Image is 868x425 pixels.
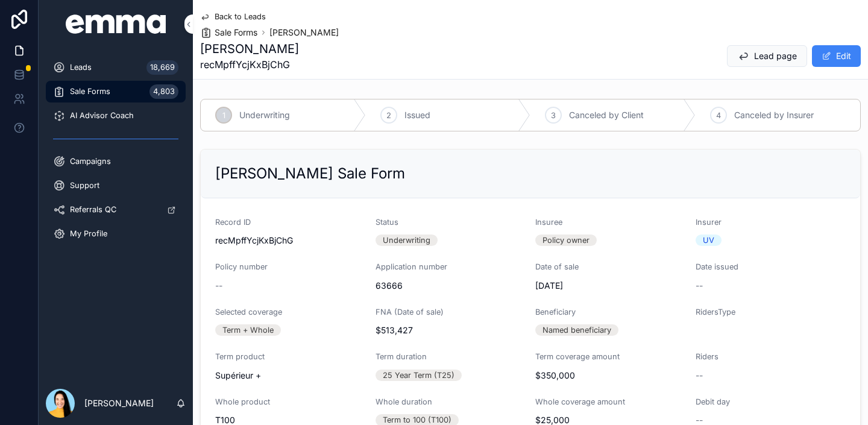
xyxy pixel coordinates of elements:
[754,50,797,62] span: Lead page
[215,397,270,406] span: Whole product
[404,109,430,121] span: Issued
[376,307,444,316] span: FNA (Date of sale)
[222,110,225,121] span: 1
[149,84,178,99] div: 4,803
[70,110,134,121] span: AI Advisor Coach
[716,110,721,121] span: 4
[383,235,430,246] div: Underwriting
[70,228,107,239] span: My Profile
[535,307,576,316] span: Beneficiary
[215,352,265,361] span: Term product
[215,370,366,382] span: Supérieur +
[215,218,251,227] span: Record ID
[215,262,268,271] span: Policy number
[46,105,186,127] a: AI Advisor Coach
[146,60,178,75] div: 18,669
[215,307,282,316] span: Selected coverage
[200,40,299,57] h1: [PERSON_NAME]
[696,307,735,316] span: RidersType
[535,352,620,361] span: Term coverage amount
[200,57,299,72] span: recMpffYcjKxBjChG
[46,81,186,102] a: Sale Forms4,803
[535,262,579,271] span: Date of sale
[383,370,454,381] div: 25 Year Term (T25)
[84,397,154,409] p: [PERSON_NAME]
[39,48,193,260] div: scrollable content
[215,164,405,183] h2: [PERSON_NAME] Sale Form
[269,27,339,39] a: [PERSON_NAME]
[535,280,686,292] span: [DATE]
[569,109,644,121] span: Canceled by Client
[200,27,257,39] a: Sale Forms
[46,223,186,245] a: My Profile
[696,352,719,361] span: Riders
[812,45,861,67] button: Edit
[70,180,99,190] span: Support
[215,11,266,22] span: Back to Leads
[376,218,398,227] span: Status
[70,156,111,166] span: Campaigns
[215,280,222,292] span: --
[696,280,703,292] span: --
[696,370,703,382] span: --
[215,27,257,39] span: Sale Forms
[376,280,526,292] span: 63666
[535,397,625,406] span: Whole coverage amount
[542,324,611,336] div: Named beneficiary
[703,235,714,246] div: UV
[200,11,266,22] a: Back to Leads
[376,397,432,406] span: Whole duration
[727,45,807,67] button: Lead page
[551,110,556,121] span: 3
[222,324,274,336] div: Term + Whole
[46,175,186,197] a: Support
[535,370,686,382] span: $350,000
[376,324,526,336] span: $513,427
[70,204,116,215] span: Referrals QC
[535,218,562,227] span: Insuree
[696,218,722,227] span: Insurer
[215,235,366,247] span: recMpffYcjKxBjChG
[386,110,391,121] span: 2
[696,262,738,271] span: Date issued
[70,62,92,72] span: Leads
[734,109,814,121] span: Canceled by Insurer
[376,262,447,271] span: Application number
[46,151,186,172] a: Campaigns
[66,14,166,34] img: App logo
[376,352,427,361] span: Term duration
[542,235,590,246] div: Policy owner
[46,199,186,221] a: Referrals QC
[239,109,290,121] span: Underwriting
[696,397,730,406] span: Debit day
[46,57,186,78] a: Leads18,669
[70,86,110,96] span: Sale Forms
